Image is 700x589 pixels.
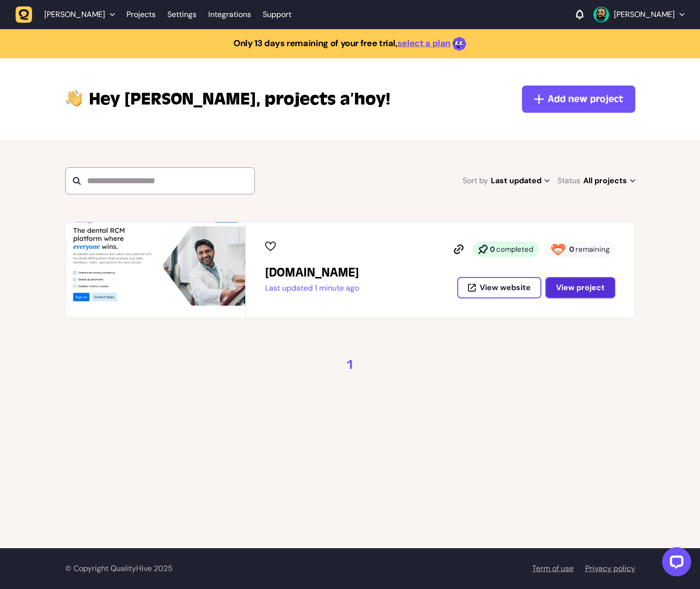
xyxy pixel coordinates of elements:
[452,37,467,51] img: emoji
[548,92,623,106] span: Add new project
[89,87,261,111] span: Mojoh
[556,282,605,293] span: View project
[44,10,105,19] span: Mojoh
[496,244,533,254] span: completed
[66,222,245,318] img: DentalXChange.com
[265,265,359,280] h2: DentalXChange.com
[532,563,574,573] a: Term of use
[480,284,531,292] span: View website
[16,6,121,23] button: [PERSON_NAME]
[65,87,83,107] img: hi-hand
[557,174,580,188] span: Status
[265,283,359,293] p: Last updated 1 minute ago
[65,563,173,573] span: © Copyright QualityHive 2025
[167,6,197,23] a: Settings
[575,244,610,254] span: remaining
[569,244,574,254] strong: 0
[593,7,684,22] button: [PERSON_NAME]
[654,543,695,584] iframe: LiveChat chat widget
[263,10,291,19] a: Support
[233,37,397,49] strong: Only 13 days remaining of your free trial,
[522,86,635,113] button: Add new project
[126,6,156,23] a: Projects
[585,563,635,573] a: Privacy policy
[457,277,541,298] button: View website
[583,174,635,188] span: All projects
[593,7,609,22] img: Gregory Stenson
[614,10,675,19] p: [PERSON_NAME]
[545,277,615,298] button: View project
[89,87,390,111] p: projects a’hoy!
[208,6,251,23] a: Integrations
[463,174,488,188] span: Sort by
[397,37,450,49] a: select a plan
[490,244,495,254] strong: 0
[491,174,550,188] span: Last updated
[346,357,354,373] a: 1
